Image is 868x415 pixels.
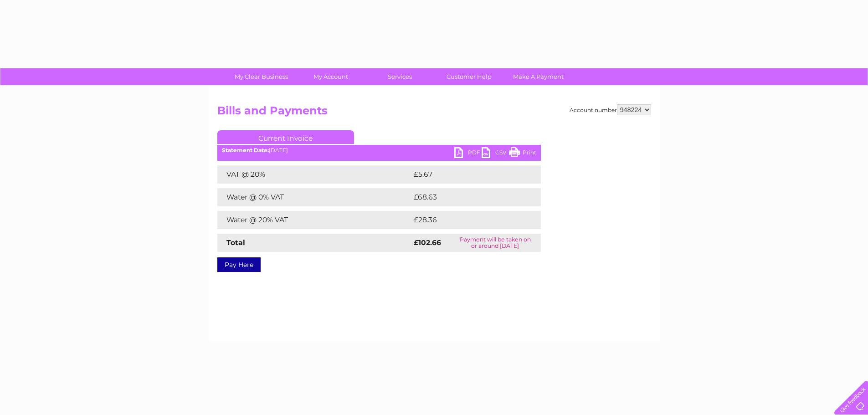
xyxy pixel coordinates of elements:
td: Water @ 0% VAT [217,188,411,206]
a: Pay Here [217,257,261,272]
td: Water @ 20% VAT [217,211,411,229]
b: Statement Date: [222,147,269,154]
td: £28.36 [411,211,523,229]
strong: Total [226,238,245,247]
strong: £102.66 [414,238,441,247]
a: Current Invoice [217,130,354,144]
a: Services [362,68,437,85]
h2: Bills and Payments [217,104,651,122]
a: CSV [482,147,509,160]
td: £68.63 [411,188,523,206]
a: My Account [293,68,368,85]
div: [DATE] [217,147,541,154]
a: Customer Help [431,68,507,85]
td: VAT @ 20% [217,165,411,184]
td: £5.67 [411,165,519,184]
div: Account number [570,104,651,115]
a: PDF [454,147,482,160]
td: Payment will be taken on or around [DATE] [450,234,541,252]
a: Make A Payment [501,68,576,85]
a: My Clear Business [224,68,299,85]
a: Print [509,147,536,160]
